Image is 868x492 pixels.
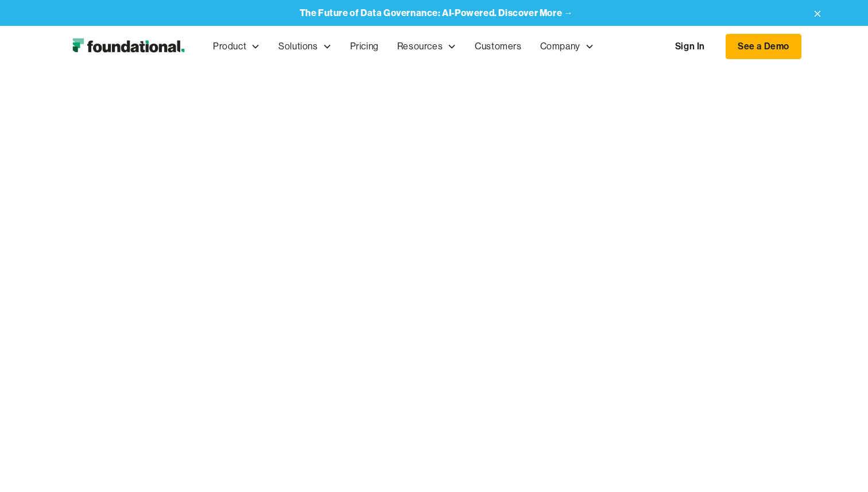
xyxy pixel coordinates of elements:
strong: The Future of Data Governance: AI-Powered. Discover More → [300,7,573,18]
div: Product [213,39,246,54]
a: Customers [466,28,530,65]
div: Company [540,39,580,54]
div: Resources [397,39,443,54]
a: Sign In [664,34,716,59]
img: Foundational Logo [67,35,190,58]
div: Solutions [278,39,317,54]
a: See a Demo [726,34,801,59]
a: The Future of Data Governance: AI-Powered. Discover More → [300,7,573,18]
a: Pricing [341,28,388,65]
